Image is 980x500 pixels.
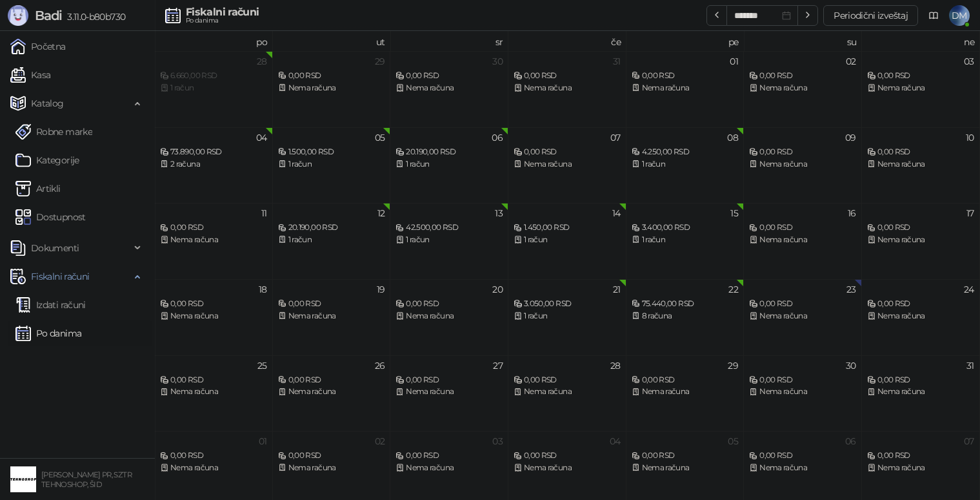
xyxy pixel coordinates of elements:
th: su [744,31,862,51]
th: ut [273,31,391,51]
div: 1 račun [395,158,503,171]
th: sr [390,31,508,51]
td: 2025-08-08 [626,127,745,203]
div: 07 [964,437,974,446]
td: 2025-08-27 [390,355,508,432]
div: 28 [257,57,267,66]
div: 05 [375,133,385,142]
div: 1.500,00 RSD [278,146,385,158]
div: 0,00 RSD [514,70,621,82]
div: Nema računa [395,462,503,474]
div: 1 račun [514,310,621,322]
td: 2025-08-17 [862,203,980,279]
div: 20 [492,285,503,294]
td: 2025-08-18 [155,279,273,355]
div: 0,00 RSD [514,374,621,386]
td: 2025-08-05 [273,127,391,203]
div: 0,00 RSD [749,146,856,158]
div: 4.250,00 RSD [632,146,739,158]
div: Nema računa [867,386,974,398]
div: 06 [492,133,503,142]
div: 29 [728,361,738,370]
div: 73.890,00 RSD [160,146,267,158]
div: 17 [966,209,974,218]
a: Početna [10,34,66,59]
div: 06 [845,437,856,446]
div: 0,00 RSD [514,146,621,158]
td: 2025-08-02 [744,51,862,127]
div: 3.050,00 RSD [514,298,621,310]
div: 0,00 RSD [749,298,856,310]
div: Nema računa [749,462,856,474]
td: 2025-08-01 [626,51,745,127]
div: 26 [375,361,385,370]
div: Nema računa [278,462,385,474]
div: Nema računa [160,310,267,322]
div: 0,00 RSD [278,298,385,310]
div: 0,00 RSD [395,70,503,82]
img: 64x64-companyLogo-68805acf-9e22-4a20-bcb3-9756868d3d19.jpeg [10,466,36,492]
td: 2025-07-29 [273,51,391,127]
div: 0,00 RSD [278,450,385,462]
td: 2025-08-21 [508,279,626,355]
a: Po danima [15,320,81,346]
a: Dokumentacija [923,5,944,26]
span: Badi [35,8,62,23]
div: 6.660,00 RSD [160,70,267,82]
th: pe [626,31,745,51]
div: 0,00 RSD [867,222,974,234]
div: 1 račun [632,234,739,246]
div: Nema računa [278,82,385,94]
td: 2025-08-30 [744,355,862,432]
div: Nema računa [278,310,385,322]
div: 09 [845,133,856,142]
td: 2025-08-19 [273,279,391,355]
div: 10 [966,133,974,142]
div: 0,00 RSD [867,450,974,462]
div: Nema računa [867,158,974,171]
div: 20.190,00 RSD [278,222,385,234]
div: 03 [964,57,974,66]
td: 2025-08-29 [626,355,745,432]
div: Nema računa [395,82,503,94]
div: 22 [728,285,738,294]
td: 2025-07-28 [155,51,273,127]
th: če [508,31,626,51]
div: Nema računa [514,386,621,398]
td: 2025-07-30 [390,51,508,127]
a: Izdati računi [15,292,86,318]
div: 05 [728,437,738,446]
div: Po danima [186,17,259,24]
div: 30 [846,361,856,370]
div: 02 [846,57,856,66]
a: Dostupnost [15,204,86,230]
td: 2025-08-03 [862,51,980,127]
div: Nema računa [867,462,974,474]
div: 08 [727,133,738,142]
div: Nema računa [514,158,621,171]
td: 2025-08-16 [744,203,862,279]
span: Dokumenti [31,235,79,261]
div: Nema računa [632,386,739,398]
div: 20.190,00 RSD [395,146,503,158]
div: 28 [610,361,621,370]
div: 1 račun [160,82,267,94]
div: 0,00 RSD [867,374,974,386]
div: 04 [256,133,267,142]
a: Kasa [10,62,50,88]
div: 0,00 RSD [160,222,267,234]
td: 2025-08-09 [744,127,862,203]
div: Nema računa [749,82,856,94]
td: 2025-08-22 [626,279,745,355]
div: 07 [610,133,621,142]
div: 0,00 RSD [749,374,856,386]
div: 0,00 RSD [395,374,503,386]
div: 30 [492,57,503,66]
small: [PERSON_NAME] PR, SZTR TEHNOSHOP, ŠID [41,470,132,489]
div: Nema računa [395,386,503,398]
div: Nema računa [395,310,503,322]
div: 1 račun [632,158,739,171]
div: 27 [493,361,503,370]
div: 8 računa [632,310,739,322]
div: 13 [495,209,503,218]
